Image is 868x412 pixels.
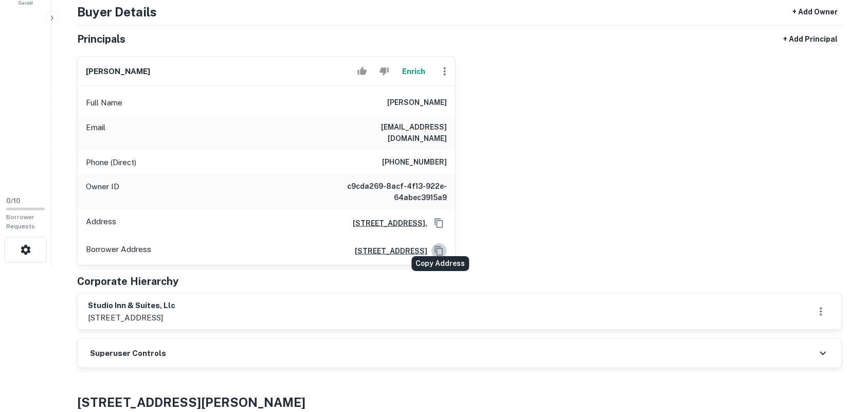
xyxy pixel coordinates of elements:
button: Accept [353,61,371,82]
button: + Add Owner [789,3,842,21]
button: Copy Address [431,216,447,231]
p: Address [86,216,116,231]
span: Borrower Requests [6,213,35,230]
p: Email [86,121,105,144]
h5: Corporate Hierarchy [77,274,178,289]
h4: Buyer Details [77,3,157,21]
p: Borrower Address [86,243,151,259]
iframe: Chat Widget [817,330,868,379]
h6: Superuser Controls [90,348,166,360]
button: Enrich [397,61,430,82]
h6: [EMAIL_ADDRESS][DOMAIN_NAME] [323,121,447,144]
div: Copy Address [412,256,469,271]
button: Reject [375,61,393,82]
h6: [PERSON_NAME] [86,66,150,78]
h6: studio inn & suites, llc [88,300,175,312]
button: + Add Principal [780,30,842,48]
p: Full Name [86,97,122,109]
button: Copy Address [431,243,447,259]
a: [STREET_ADDRESS] [347,245,427,257]
p: [STREET_ADDRESS] [88,312,175,324]
p: Phone (Direct) [86,156,136,169]
p: Owner ID [86,181,119,203]
span: 0 / 10 [6,197,21,205]
h6: [PHONE_NUMBER] [382,156,447,169]
h5: Principals [77,31,125,47]
h6: [PERSON_NAME] [387,97,447,109]
a: [STREET_ADDRESS], [345,218,427,229]
h6: c9cda269-8acf-4f13-922e-64abec3915a9 [323,181,447,203]
h4: [STREET_ADDRESS][PERSON_NAME] [77,393,842,411]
